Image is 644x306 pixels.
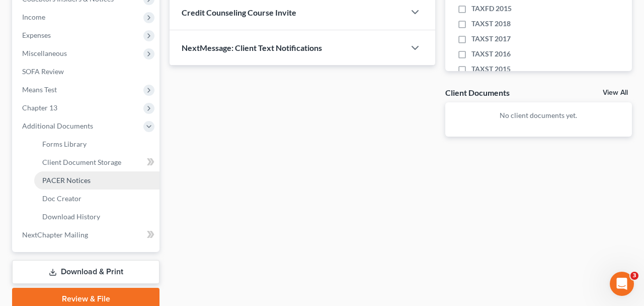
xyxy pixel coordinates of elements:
[34,208,159,226] a: Download History
[42,158,121,166] span: Client Document Storage
[14,226,159,244] a: NextChapter Mailing
[603,89,628,96] a: View All
[22,85,57,94] span: Means Test
[22,67,64,76] span: SOFA Review
[182,8,296,17] span: Credit Counseling Course Invite
[34,135,159,153] a: Forms Library
[471,49,511,59] span: TAXST 2016
[42,176,91,185] span: PACER Notices
[34,171,159,190] a: PACER Notices
[42,194,82,203] span: Doc Creator
[471,34,511,44] span: TAXST 2017
[182,43,322,52] span: NextMessage: Client Text Notifications
[42,140,87,148] span: Forms Library
[22,49,67,57] span: Miscellaneous
[34,153,159,171] a: Client Document Storage
[22,31,51,39] span: Expenses
[12,260,159,284] a: Download & Print
[445,87,510,98] div: Client Documents
[22,121,93,130] span: Additional Documents
[471,19,511,29] span: TAXST 2018
[471,4,512,14] span: TAXFD 2015
[34,190,159,208] a: Doc Creator
[453,110,624,120] p: No client documents yet.
[630,272,638,280] span: 3
[22,13,45,21] span: Income
[42,212,100,221] span: Download History
[14,63,159,81] a: SOFA Review
[471,64,511,74] span: TAXST 2015
[22,103,57,112] span: Chapter 13
[22,230,88,239] span: NextChapter Mailing
[610,272,634,296] iframe: Intercom live chat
